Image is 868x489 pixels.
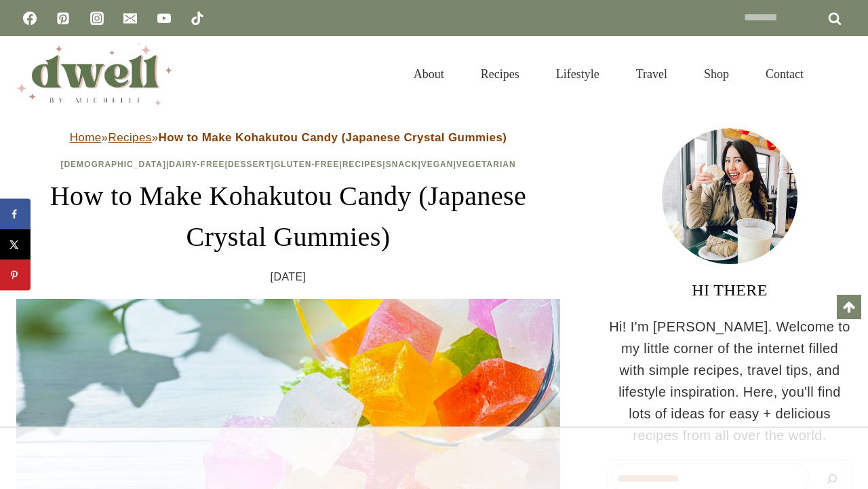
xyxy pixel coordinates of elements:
[184,5,211,32] a: TikTok
[747,52,822,96] a: Contact
[169,160,224,169] a: Dairy-Free
[60,160,166,169] a: [DEMOGRAPHIC_DATA]
[271,268,307,286] time: [DATE]
[618,52,686,96] a: Travel
[151,5,178,32] a: YouTube
[60,160,515,169] span: | | | | | | |
[16,5,43,32] a: Facebook
[608,316,852,446] p: Hi! I'm [PERSON_NAME]. Welcome to my little corner of the internet filled with simple recipes, tr...
[837,295,861,319] a: Scroll to top
[274,160,339,169] a: Gluten-Free
[228,160,271,169] a: Dessert
[686,52,747,96] a: Shop
[16,176,560,257] h1: How to Make Kohakutou Candy (Japanese Crystal Gummies)
[538,52,618,96] a: Lifestyle
[456,160,516,169] a: Vegetarian
[50,5,77,32] a: Pinterest
[829,62,852,86] button: View Search Form
[462,52,538,96] a: Recipes
[83,5,111,32] a: Instagram
[421,160,454,169] a: Vegan
[70,131,507,144] span: » »
[386,160,418,169] a: Snack
[108,131,151,144] a: Recipes
[159,131,507,144] strong: How to Make Kohakutou Candy (Japanese Crystal Gummies)
[395,52,462,96] a: About
[395,52,822,96] nav: Primary Navigation
[117,5,144,32] a: Email
[16,43,172,105] img: DWELL by michelle
[342,160,383,169] a: Recipes
[70,131,102,144] a: Home
[608,278,852,302] h3: HI THERE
